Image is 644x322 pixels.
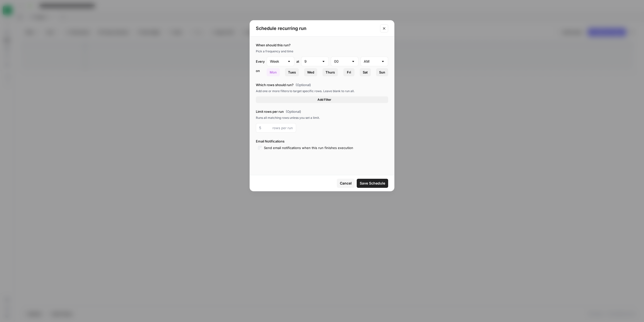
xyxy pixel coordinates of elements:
[267,68,280,76] button: Mon
[288,70,296,75] span: Tues
[256,25,377,32] h2: Schedule recurring run
[256,68,265,76] div: on
[256,109,388,114] label: Limit rows per run
[363,70,368,75] span: Sat
[285,68,299,76] button: Tues
[326,70,335,75] span: Thurs
[347,70,351,75] span: Fri
[256,82,388,87] label: Which rows should run?
[256,96,388,103] button: Add Filter
[360,68,371,76] button: Sat
[258,146,262,150] input: Send email notifications when this run finishes execution
[286,109,301,114] span: (Optional)
[337,179,355,188] button: Cancel
[317,97,331,102] span: Add Filter
[340,181,352,186] span: Cancel
[256,116,388,120] div: Runs all matching rows unless you set a limit.
[364,59,379,64] input: AM
[334,59,349,64] input: 00
[380,24,388,32] button: Close modal
[323,68,338,76] button: Thurs
[256,49,388,54] div: Pick a frequency and time
[343,68,354,76] button: Fri
[270,59,285,64] input: Week
[256,43,388,48] label: When should this run?
[296,82,311,87] span: (Optional)
[296,59,299,64] div: at
[264,145,353,150] div: Send email notifications when this run finishes execution
[360,181,385,186] span: Save Schedule
[307,70,314,75] span: Wed
[256,89,388,93] div: Add one or more filters to target specific rows. Leave blank to run all.
[272,125,293,130] span: rows per run
[379,70,385,75] span: Sun
[304,68,317,76] button: Wed
[270,70,277,75] span: Mon
[304,59,319,64] input: 9
[259,125,270,130] input: 5
[256,59,265,64] div: Every
[357,179,388,188] button: Save Schedule
[376,68,388,76] button: Sun
[256,139,388,144] label: Email Notifications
